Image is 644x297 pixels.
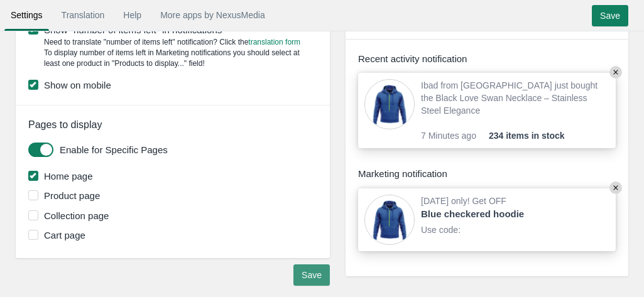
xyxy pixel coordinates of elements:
[358,167,616,180] div: Marketing notification
[364,79,415,129] img: 80x80_sample.jpg
[28,189,320,202] label: Product page
[364,195,415,245] img: 80x80_sample.jpg
[421,129,489,142] span: 7 Minutes ago
[293,264,330,286] input: Save
[489,129,565,142] span: 234 items in stock
[592,5,628,26] input: Save
[28,209,320,222] label: Collection page
[28,229,320,242] label: Cart page
[358,52,616,65] div: Recent activity notification
[60,143,311,156] label: Enable for Specific Pages
[4,4,49,26] a: Settings
[421,195,553,245] div: [DATE] only! Get OFF Use code:
[117,4,148,26] a: Help
[421,207,553,220] a: Blue checkered hoodie
[248,38,300,46] a: translation form
[28,170,320,183] label: Home page
[421,79,609,129] div: Ibad from [GEOGRAPHIC_DATA] just bought the Black Love Swan Necklace – Stainless Steel Elegance
[19,118,330,132] div: Pages to display
[55,4,111,26] a: Translation
[28,37,317,69] div: Need to translate "number of items left" notification? Click the To display number of items left ...
[154,4,271,26] a: More apps by NexusMedia
[28,78,317,92] label: Show on mobile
